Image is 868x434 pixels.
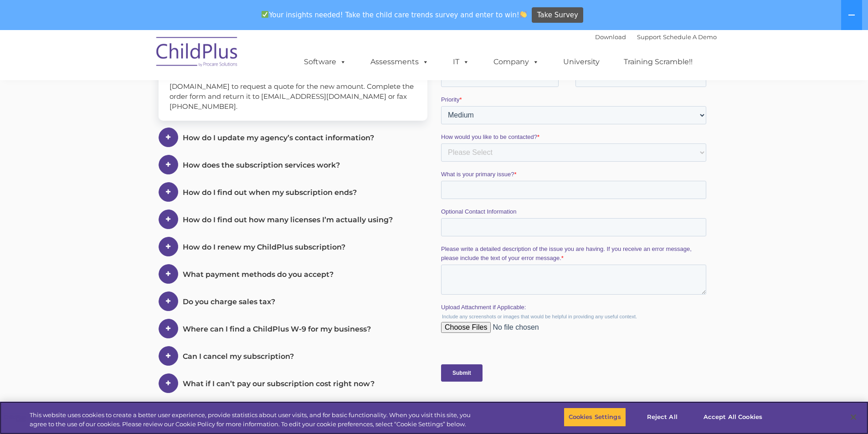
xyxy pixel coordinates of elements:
a: Software [295,53,355,71]
span: How do I find out when my subscription ends? [183,188,357,197]
div: This website uses cookies to create a better user experience, provide statistics about user visit... [30,411,478,429]
a: Assessments [361,53,438,71]
a: Download [595,33,626,41]
span: How do I renew my ChildPlus subscription? [183,243,345,251]
a: Support [637,33,661,41]
span: Your insights needed! Take the child care trends survey and enter to win! [258,6,531,24]
span: Do you charge sales tax? [183,297,275,306]
span: Take Survey [537,7,578,23]
div: Yes, you can change the number of licenses on your subscription at any point. To increase or decr... [159,52,427,121]
button: Close [843,407,863,427]
span: Can I cancel my subscription? [183,352,294,361]
span: What payment methods do you accept? [183,270,334,279]
span: What if I can’t pay our subscription cost right now? [183,379,375,388]
span: How does the subscription services work? [183,161,340,169]
img: ChildPlus by Procare Solutions [152,31,243,76]
a: Schedule A Demo [663,33,717,41]
button: Cookies Settings [564,408,626,427]
a: University [554,53,609,71]
font: | [595,33,717,41]
img: ✅ [262,11,268,18]
span: Where can I find a ChildPlus W-9 for my business? [183,325,371,333]
a: Take Survey [532,7,583,23]
button: Accept All Cookies [699,408,767,427]
button: Reject All [634,408,691,427]
span: How do I find out how many licenses I’m actually using? [183,215,393,224]
a: IT [444,53,478,71]
a: Training Scramble!! [615,53,702,71]
img: 👏 [520,11,527,18]
a: Company [484,53,548,71]
span: How do I update my agency’s contact information? [183,133,374,142]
